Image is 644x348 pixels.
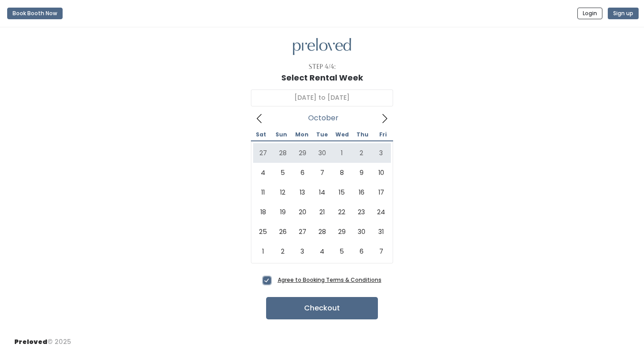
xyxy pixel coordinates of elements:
span: October 5, 2025 [273,163,292,182]
span: November 1, 2025 [253,242,273,261]
span: October 30, 2025 [352,222,371,242]
span: October 26, 2025 [273,222,292,242]
input: Select week [251,89,393,106]
div: Step 4/4: [309,62,336,72]
span: October 19, 2025 [273,202,292,222]
span: November 4, 2025 [312,242,332,261]
span: November 3, 2025 [292,242,312,261]
span: October 27, 2025 [292,222,312,242]
span: October [308,116,339,120]
span: November 2, 2025 [273,242,292,261]
span: October 23, 2025 [352,202,371,222]
span: October 29, 2025 [332,222,352,242]
span: November 7, 2025 [371,242,391,261]
a: Book Booth Now [7,4,63,23]
span: September 29, 2025 [292,143,312,163]
span: November 5, 2025 [332,242,352,261]
span: October 6, 2025 [292,163,312,182]
span: Mon [292,132,312,137]
span: October 13, 2025 [292,182,312,202]
span: Sat [251,132,271,137]
h1: Select Rental Week [281,73,363,82]
span: October 8, 2025 [332,163,352,182]
span: Thu [352,132,373,137]
button: Login [577,8,602,19]
span: October 9, 2025 [352,163,371,182]
span: October 24, 2025 [371,202,391,222]
button: Sign up [608,8,639,19]
span: Tue [312,132,332,137]
span: October 10, 2025 [371,163,391,182]
img: preloved logo [293,38,351,55]
button: Book Booth Now [7,8,63,19]
div: © 2025 [14,330,71,347]
span: Fri [373,132,393,137]
span: October 20, 2025 [292,202,312,222]
span: November 6, 2025 [352,242,371,261]
span: October 21, 2025 [312,202,332,222]
span: Wed [332,132,352,137]
span: October 4, 2025 [253,163,273,182]
span: October 1, 2025 [332,143,352,163]
span: September 30, 2025 [312,143,332,163]
span: September 28, 2025 [273,143,292,163]
button: Checkout [266,297,378,319]
span: Sun [271,132,291,137]
span: October 15, 2025 [332,182,352,202]
span: October 31, 2025 [371,222,391,242]
span: Preloved [14,337,47,346]
span: October 25, 2025 [253,222,273,242]
span: October 14, 2025 [312,182,332,202]
span: October 3, 2025 [371,143,391,163]
span: October 22, 2025 [332,202,352,222]
span: October 17, 2025 [371,182,391,202]
span: October 18, 2025 [253,202,273,222]
span: October 7, 2025 [312,163,332,182]
span: October 12, 2025 [273,182,292,202]
a: Agree to Booking Terms & Conditions [278,276,381,284]
span: October 16, 2025 [352,182,371,202]
span: October 2, 2025 [352,143,371,163]
span: October 28, 2025 [312,222,332,242]
span: October 11, 2025 [253,182,273,202]
span: September 27, 2025 [253,143,273,163]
